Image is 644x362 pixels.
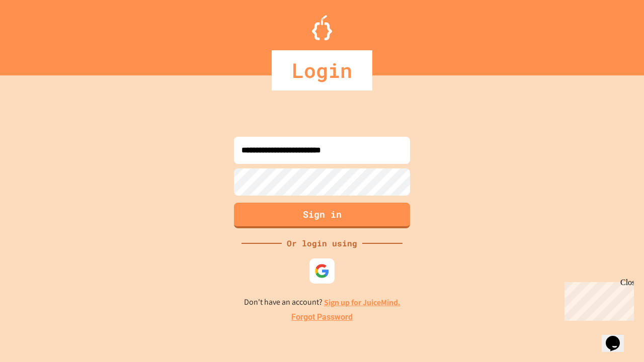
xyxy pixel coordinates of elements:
button: Sign in [234,203,410,228]
a: Forgot Password [291,311,353,323]
p: Don't have an account? [244,296,400,309]
div: Or login using [282,237,362,249]
a: Sign up for JuiceMind. [324,297,400,308]
iframe: chat widget [602,322,634,352]
iframe: chat widget [560,278,634,321]
div: Login [272,50,372,90]
img: google-icon.svg [314,263,330,279]
img: Logo.svg [312,15,332,40]
div: Chat with us now!Close [4,4,69,64]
